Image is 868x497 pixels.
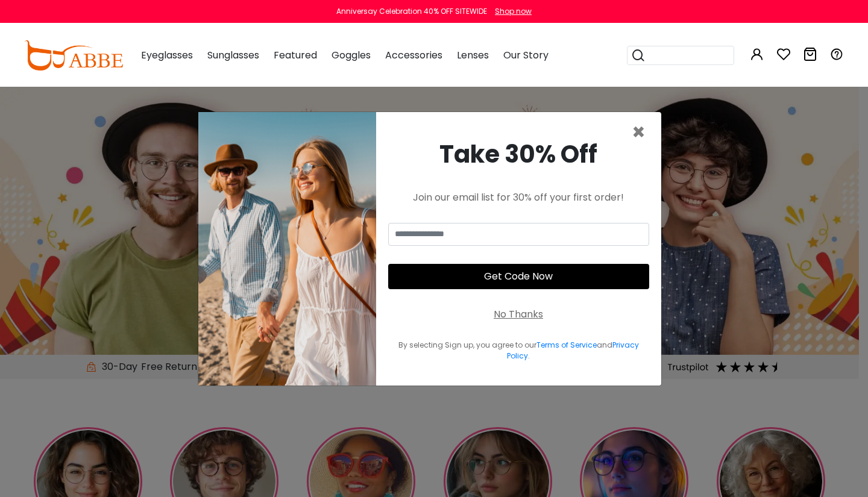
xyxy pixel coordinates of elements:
[24,40,123,70] img: abbeglasses.com
[457,48,489,62] span: Lenses
[388,190,649,205] div: Join our email list for 30% off your first order!
[503,48,549,62] span: Our Story
[632,117,646,148] span: ×
[141,48,193,62] span: Eyeglasses
[536,340,597,350] a: Terms of Service
[388,340,649,361] div: By selecting Sign up, you agree to our and .
[388,136,649,172] div: Take 30% Off
[489,6,532,16] a: Shop now
[274,48,317,62] span: Featured
[495,6,532,17] div: Shop now
[388,264,649,289] button: Get Code Now
[336,6,487,17] div: Anniversay Celebration 40% OFF SITEWIDE
[507,340,639,361] a: Privacy Policy
[198,112,376,386] img: welcome
[207,48,259,62] span: Sunglasses
[385,48,442,62] span: Accessories
[494,307,543,322] div: No Thanks
[632,122,646,143] button: Close
[332,48,371,62] span: Goggles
